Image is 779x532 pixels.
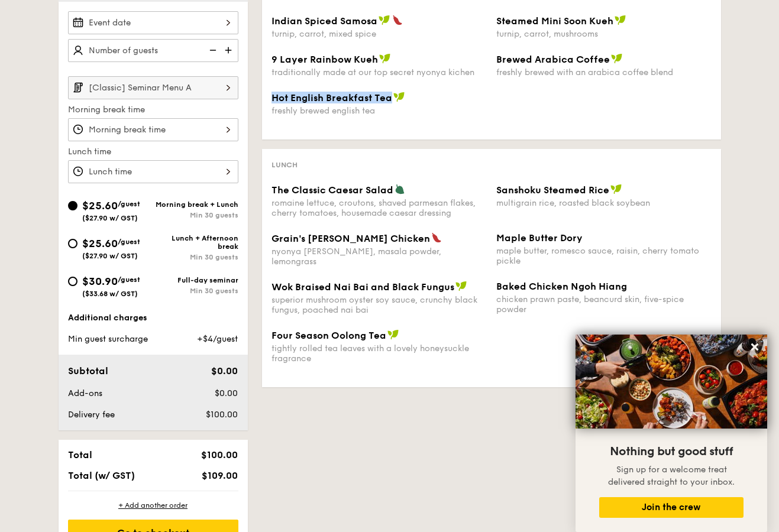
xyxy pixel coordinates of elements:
img: icon-vegan.f8ff3823.svg [455,281,467,291]
span: +$4/guest [197,334,238,344]
div: Min 30 guests [153,211,238,219]
span: Subtotal [68,365,108,377]
button: Close [745,338,764,356]
span: ($33.68 w/ GST) [82,290,138,298]
span: Total [68,449,92,460]
span: Baked Chicken Ngoh Hiang [496,281,627,292]
div: superior mushroom oyster soy sauce, crunchy black fungus, poached nai bai [271,295,487,315]
span: $100.00 [206,410,238,420]
div: romaine lettuce, croutons, shaved parmesan flakes, cherry tomatoes, housemade caesar dressing [271,198,487,218]
img: icon-vegan.f8ff3823.svg [387,329,399,340]
div: Min 30 guests [153,287,238,295]
div: chicken prawn paste, beancurd skin, five-spice powder [496,294,712,314]
span: Total (w/ GST) [68,470,135,481]
span: /guest [118,200,140,208]
div: nyonya [PERSON_NAME], masala powder, lemongrass [271,246,487,267]
div: Min 30 guests [153,253,238,261]
input: $25.60/guest($27.90 w/ GST)Lunch + Afternoon breakMin 30 guests [68,239,77,248]
span: Sanshoku Steamed Rice [496,184,609,196]
div: Full-day seminar [153,276,238,284]
span: Delivery fee [68,410,115,420]
span: Lunch [271,161,298,169]
span: $100.00 [201,449,238,460]
img: icon-add.58712e84.svg [221,39,238,61]
img: icon-chevron-right.3c0dfbd6.svg [218,76,238,99]
img: icon-reduce.1d2dbef1.svg [203,39,221,61]
span: ($27.90 w/ GST) [82,252,138,260]
img: icon-vegan.f8ff3823.svg [379,53,391,64]
span: Min guest surcharge [68,334,148,344]
input: Number of guests [68,39,238,62]
span: $0.00 [215,388,238,398]
span: Steamed Mini Soon Kueh [496,15,613,27]
span: Brewed Arabica Coffee [496,54,610,65]
span: $25.60 [82,199,118,212]
div: + Add another order [68,501,238,510]
span: Hot English Breakfast Tea [271,92,392,103]
div: tightly rolled tea leaves with a lovely honeysuckle fragrance [271,343,487,364]
img: DSC07876-Edit02-Large.jpeg [576,335,767,429]
input: $25.60/guest($27.90 w/ GST)Morning break + LunchMin 30 guests [68,201,77,210]
span: /guest [118,275,140,284]
span: $0.00 [211,365,238,377]
div: multigrain rice, roasted black soybean [496,198,712,208]
img: icon-vegetarian.fe4039eb.svg [395,184,405,194]
div: Morning break + Lunch [153,200,238,209]
img: icon-vegan.f8ff3823.svg [611,53,623,64]
div: traditionally made at our top secret nyonya kichen [271,67,487,77]
input: Event date [68,11,238,34]
div: maple butter, romesco sauce, raisin, cherry tomato pickle [496,246,712,266]
div: freshly brewed english tea [271,106,487,116]
div: turnip, carrot, mixed spice [271,29,487,39]
input: Morning break time [68,118,238,141]
span: Wok Braised Nai Bai and Black Fungus [271,281,454,293]
span: $30.90 [82,275,118,288]
span: Sign up for a welcome treat delivered straight to your inbox. [608,465,735,487]
span: ($27.90 w/ GST) [82,214,138,222]
span: Add-ons [68,388,102,398]
span: Grain's [PERSON_NAME] Chicken [271,233,430,244]
img: icon-vegan.f8ff3823.svg [615,15,626,25]
span: The Classic Caesar Salad [271,184,393,196]
span: Maple Butter Dory [496,232,583,244]
img: icon-spicy.37a8142b.svg [392,15,403,25]
span: Indian Spiced Samosa [271,15,377,27]
span: /guest [118,238,140,246]
span: $109.00 [202,470,238,481]
label: Morning break time [68,104,238,116]
input: Lunch time [68,160,238,183]
span: 9 Layer Rainbow Kueh [271,54,378,65]
div: Lunch + Afternoon break [153,234,238,251]
img: icon-vegan.f8ff3823.svg [610,184,622,194]
button: Join the crew [599,497,744,518]
img: icon-vegan.f8ff3823.svg [393,92,405,102]
span: Four Season Oolong Tea [271,330,386,341]
span: $25.60 [82,237,118,250]
img: icon-vegan.f8ff3823.svg [379,15,390,25]
label: Lunch time [68,146,238,158]
img: icon-spicy.37a8142b.svg [431,232,442,243]
span: Nothing but good stuff [610,445,733,459]
div: freshly brewed with an arabica coffee blend [496,67,712,77]
input: $30.90/guest($33.68 w/ GST)Full-day seminarMin 30 guests [68,277,77,286]
div: turnip, carrot, mushrooms [496,29,712,39]
div: Additional charges [68,312,238,324]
